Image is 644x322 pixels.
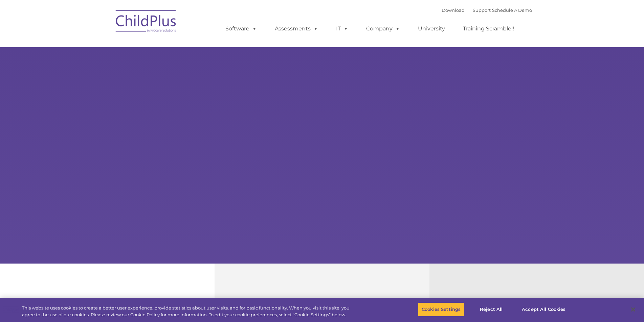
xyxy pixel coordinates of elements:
a: University [411,22,452,35]
a: IT [329,22,355,35]
a: Assessments [268,22,325,35]
font: | [442,7,532,13]
a: Support [473,7,491,13]
button: Cookies Settings [418,302,464,317]
a: Training Scramble!! [456,22,521,35]
a: Download [442,7,465,13]
button: Close [626,302,641,317]
div: This website uses cookies to create a better user experience, provide statistics about user visit... [22,305,354,318]
a: Software [219,22,264,35]
img: ChildPlus by Procare Solutions [112,5,180,39]
a: Schedule A Demo [492,7,532,13]
button: Accept All Cookies [518,302,569,317]
button: Reject All [470,302,512,317]
a: Company [359,22,407,35]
